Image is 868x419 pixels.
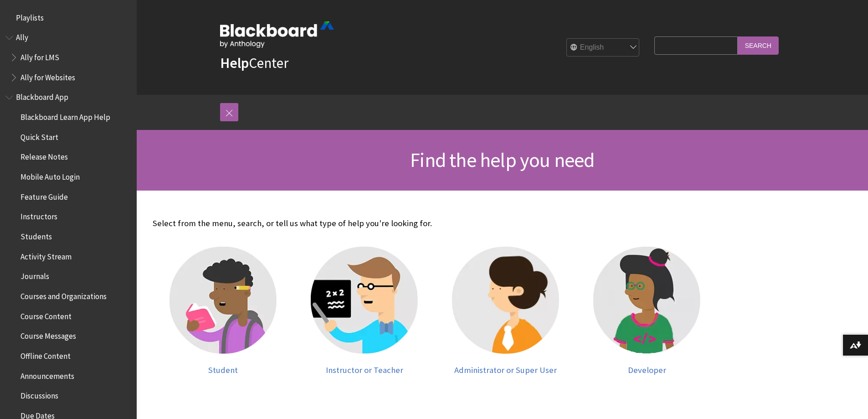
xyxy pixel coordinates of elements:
[21,229,52,241] span: Students
[454,365,557,375] span: Administrator or Super User
[21,329,76,341] span: Course Messages
[21,348,71,361] span: Offline Content
[21,189,68,202] span: Feature Guide
[16,10,44,22] span: Playlists
[738,36,779,54] input: Search
[21,50,59,62] span: Ally for LMS
[410,147,594,172] span: Find the help you need
[16,30,28,42] span: Ally
[326,365,403,375] span: Instructor or Teacher
[21,129,58,142] span: Quick Start
[220,21,334,48] img: Blackboard by Anthology
[303,247,426,375] a: Instructor Instructor or Teacher
[162,247,285,375] a: Student Student
[567,39,640,57] select: Site Language Selector
[311,247,418,354] img: Instructor
[21,70,75,82] span: Ally for Websites
[21,209,57,222] span: Instructors
[208,365,238,375] span: Student
[5,10,131,26] nav: Book outline for Playlists
[586,247,709,375] a: Developer
[21,269,49,281] span: Journals
[21,388,58,400] span: Discussions
[21,169,80,181] span: Mobile Auto Login
[444,247,567,375] a: Administrator Administrator or Super User
[21,109,110,122] span: Blackboard Learn App Help
[220,54,249,72] strong: Help
[16,90,68,102] span: Blackboard App
[21,309,72,321] span: Course Content
[153,217,718,229] p: Select from the menu, search, or tell us what type of help you're looking for.
[21,150,68,162] span: Release Notes
[21,249,72,261] span: Activity Stream
[21,368,74,381] span: Announcements
[5,30,131,85] nav: Book outline for Anthology Ally Help
[21,289,107,301] span: Courses and Organizations
[628,365,666,375] span: Developer
[220,54,288,72] a: HelpCenter
[452,247,559,354] img: Administrator
[169,247,277,354] img: Student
